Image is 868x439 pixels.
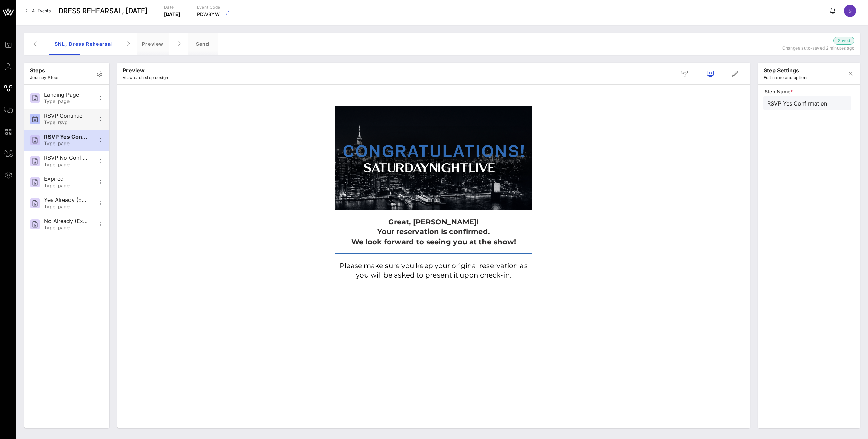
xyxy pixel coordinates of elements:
strong: Your reservation is confirmed. We look forward to seeing you at the show! [351,227,516,246]
a: All Events [22,5,55,16]
div: Type: page [44,204,89,210]
div: S [844,5,856,17]
div: Landing Page [44,92,89,98]
p: Edit name and options [764,74,808,81]
span: Step Name [765,88,851,95]
div: RSVP Continue [44,113,89,119]
div: RSVP Yes Confirmation [44,134,89,140]
span: DRESS REHEARSAL, [DATE] [59,6,147,16]
p: Journey Steps [30,74,59,81]
div: Type: rsvp [44,120,89,126]
span: S [848,7,852,14]
p: Steps [30,66,59,74]
p: Please make sure you keep your original reservation as you will be asked to present it upon check... [335,261,532,280]
div: Type: page [44,225,89,231]
div: Type: page [44,99,89,104]
p: View each step design [123,74,168,81]
p: [DATE] [164,11,180,18]
p: step settings [764,66,808,74]
p: Event Code [197,4,220,11]
div: Type: page [44,141,89,147]
div: Type: page [44,183,89,189]
div: Preview [137,33,169,55]
div: Type: page [44,162,89,168]
span: Saved [838,37,850,44]
p: Date [164,4,180,11]
p: PDW8YW [197,11,220,18]
p: Preview [123,66,168,74]
span: All Events [32,8,51,13]
div: No Already (Expired) [44,218,89,224]
strong: Great, [PERSON_NAME]! [388,217,479,226]
div: Expired [44,176,89,182]
div: RSVP No Confirmation [44,155,89,161]
p: Changes auto-saved 2 minutes ago [770,45,854,52]
div: Yes Already (Expired) [44,197,89,203]
div: SNL, Dress Rehearsal [49,33,118,55]
div: Send [188,33,218,55]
